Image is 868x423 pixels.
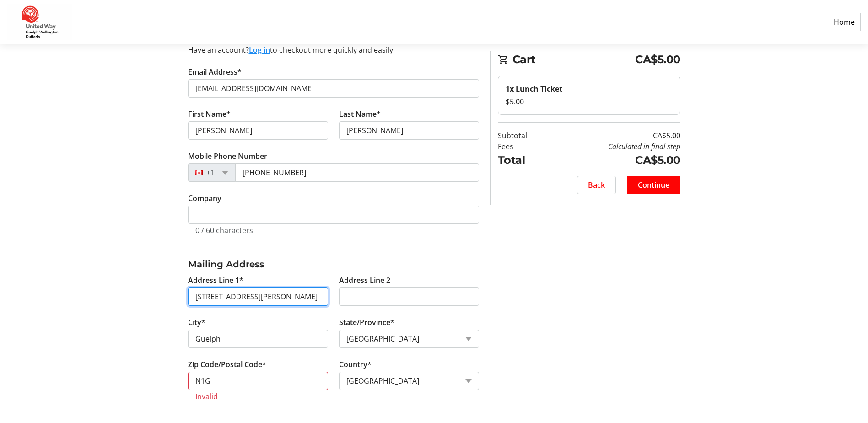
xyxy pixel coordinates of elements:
[195,225,253,235] tr-character-limit: 0 / 60 characters
[188,275,243,286] label: Address Line 1*
[188,193,221,204] label: Company
[828,13,861,31] a: Home
[188,317,205,328] label: City*
[188,372,328,390] input: Zip or Postal Code
[577,176,616,194] button: Back
[339,317,394,328] label: State/Province*
[638,179,669,190] span: Continue
[498,130,550,141] td: Subtotal
[188,66,242,77] label: Email Address*
[188,330,328,348] input: City
[550,141,680,152] td: Calculated in final step
[339,108,381,119] label: Last Name*
[235,163,479,182] input: (506) 234-5678
[498,152,550,168] td: Total
[188,359,266,370] label: Zip Code/Postal Code*
[550,152,680,168] td: CA$5.00
[7,4,72,40] img: United Way Guelph Wellington Dufferin's Logo
[506,84,562,94] strong: 1x Lunch Ticket
[188,257,479,271] h3: Mailing Address
[188,44,479,55] div: Have an account? to checkout more quickly and easily.
[550,130,680,141] td: CA$5.00
[188,151,267,162] label: Mobile Phone Number
[249,44,270,55] button: Log in
[188,287,328,306] input: Address
[339,359,372,370] label: Country*
[512,51,636,68] span: Cart
[339,275,390,286] label: Address Line 2
[188,108,231,119] label: First Name*
[195,392,321,401] tr-error: Invalid
[627,176,680,194] button: Continue
[498,141,550,152] td: Fees
[635,51,680,68] span: CA$5.00
[588,179,605,190] span: Back
[506,96,673,107] div: $5.00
